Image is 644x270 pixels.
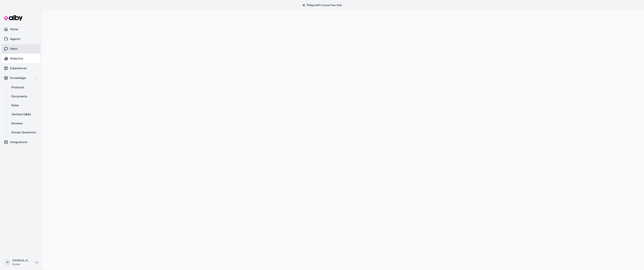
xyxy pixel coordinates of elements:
span: M [4,259,10,265]
p: 51 days left in your free trial [300,3,344,7]
p: Analytics [10,56,23,61]
img: alby Logo [4,15,22,21]
span: Kohler [12,262,29,266]
a: Survey Questions [8,128,40,137]
p: Rules [11,103,19,108]
p: Knowledge [10,76,26,80]
a: Reviews [8,119,40,128]
p: Home [10,27,18,31]
a: Products [8,83,40,92]
p: [PERSON_NAME] [12,259,29,262]
button: M[PERSON_NAME]Kohler [2,256,32,268]
p: Reviews [11,121,23,126]
a: Home [1,25,40,34]
p: Integrations [10,140,27,144]
p: Agents [10,37,20,41]
p: Survey Questions [11,130,36,135]
a: Experiences [1,64,40,73]
p: Inbox [10,46,18,51]
p: Products [11,85,24,90]
p: Experiences [10,66,27,70]
a: Integrations [1,138,40,147]
a: Verified Q&As [8,110,40,119]
a: Rules [8,101,40,110]
a: Inbox [1,44,40,53]
a: Documents [8,92,40,101]
p: Verified Q&As [11,112,31,117]
a: Analytics [1,54,40,63]
p: Documents [11,94,27,99]
button: Knowledge [1,73,40,82]
a: Agents [1,34,40,43]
